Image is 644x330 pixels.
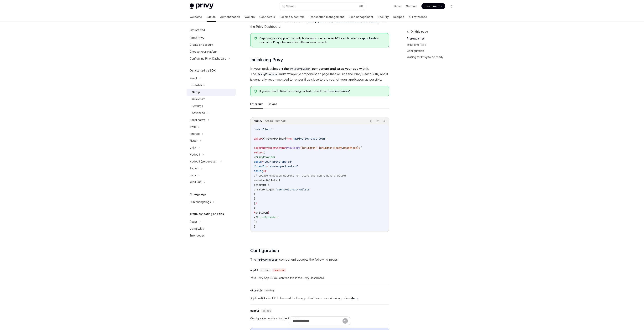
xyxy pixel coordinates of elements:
[187,48,236,55] a: Choose your platform
[190,233,205,238] div: Error codes
[250,309,260,313] div: config
[254,37,257,40] svg: Tip
[192,90,200,94] div: Setup
[285,137,286,140] span: }
[334,146,342,150] span: React
[300,146,303,150] span: ({
[263,169,265,173] span: =
[265,137,285,140] span: PrivyProvider
[394,4,402,8] a: Demo
[266,289,274,292] span: string
[254,169,263,173] span: config
[190,180,201,185] div: REST API
[255,211,268,214] span: children
[260,36,385,44] span: Deploying your app across multiple domains or environments? Learn how to use to customize Privy’s...
[254,160,262,163] span: appId
[268,183,269,187] span: {
[303,146,316,150] span: children
[279,178,280,182] span: {
[190,219,197,224] div: React
[187,41,236,48] a: Create an account
[286,137,292,140] span: from
[254,151,263,154] span: return
[425,4,439,8] span: Dashboard
[268,99,277,109] button: Solana
[254,137,263,140] span: import
[448,3,455,9] button: Toggle dark mode
[295,72,300,76] em: any
[190,200,211,204] div: SDK changelogs
[369,119,374,124] button: Report incorrect code
[348,12,373,22] a: User management
[342,146,343,150] span: .
[187,103,236,109] a: Features
[407,35,458,42] a: Prerequisites
[272,128,274,131] span: ;
[326,137,328,140] span: ;
[268,165,299,168] span: "your-app-client-id"
[378,12,389,22] a: Security
[245,12,255,22] a: Wallets
[250,19,389,29] span: Before you begin, make sure you have from the Privy Dashboard.
[407,48,458,54] a: Configuration
[254,211,255,214] span: {
[316,146,317,150] span: }
[220,12,240,22] a: Authentication
[190,125,196,129] div: Swift
[190,3,214,9] img: light logo
[262,160,263,163] span: =
[190,28,205,32] h5: Get started
[276,188,311,191] span: 'users-without-wallets'
[192,83,205,88] div: Installation
[254,197,255,200] span: }
[254,165,266,168] span: clientId
[286,146,300,150] span: Providers
[207,12,216,22] a: Basics
[256,258,279,262] code: PrivyProvider
[393,12,404,22] a: Recipes
[268,211,269,214] span: }
[254,192,255,196] span: }
[286,4,297,8] div: Search...
[359,5,363,8] span: ⌘ K
[190,159,218,164] div: NodeJS (server-auth)
[263,137,265,140] span: {
[190,138,198,143] div: Flutter
[190,192,206,197] h5: Changelogs
[357,146,360,150] span: })
[273,67,368,71] strong: import the component and wrap your app with it
[190,131,200,136] div: Android
[187,225,236,232] a: Using LLMs
[255,155,276,159] span: PrivyProvider
[190,76,197,81] div: React
[254,174,346,177] span: // Create embedded wallets for users who don't have a wallet
[360,146,362,150] span: {
[187,96,236,103] a: Quickstart
[309,12,344,22] a: Transaction management
[190,212,224,216] h5: Troubleshooting and tips
[254,216,257,219] span: </
[335,89,349,93] a: resources
[254,90,257,93] svg: Tip
[250,99,263,109] button: Ethereum
[257,216,277,219] span: PrivyProvider
[343,318,348,324] button: Send message
[254,128,272,131] span: 'use client'
[187,82,236,89] a: Installation
[320,146,332,150] span: children
[261,269,269,272] span: string
[352,296,358,300] a: here
[250,276,389,280] span: Your Privy App ID. You can find this in the Privy Dashboard.
[259,12,275,22] a: Connectors
[254,188,276,191] span: createOnLogin:
[421,3,445,9] a: Dashboard
[266,165,268,168] span: =
[250,257,389,262] span: The component accepts the following props:
[263,160,292,163] span: "your-privy-app-id"
[190,12,202,22] a: Welcome
[272,268,286,272] div: required
[192,97,205,101] div: Quickstart
[409,12,427,22] a: API reference
[250,296,389,301] span: (Optional) A client ID to be used for this app client. Learn more about app clients .
[263,151,265,154] span: (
